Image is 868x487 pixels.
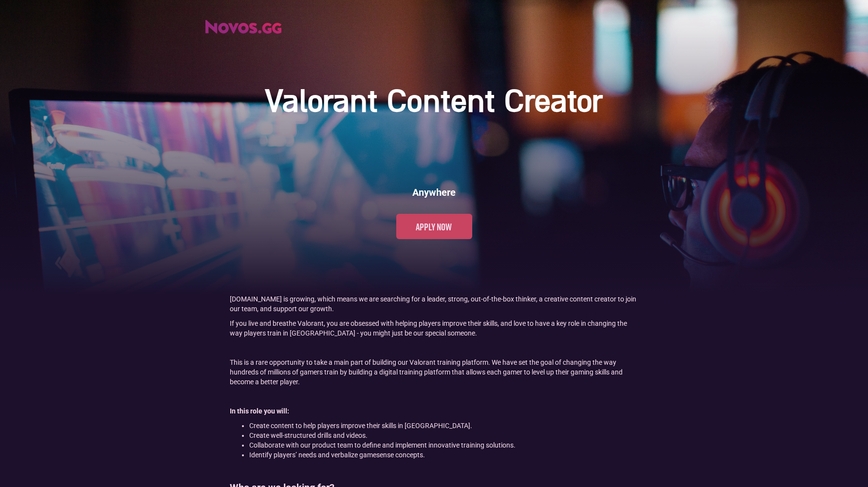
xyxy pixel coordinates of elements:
[249,450,639,460] li: Identify players’ needs and verbalize gamesense concepts.
[230,343,639,353] p: ‍
[230,357,639,387] p: This is a rare opportunity to take a main part of building our Valorant training platform. We hav...
[396,214,472,239] a: Apply now
[230,294,639,314] p: [DOMAIN_NAME] is growing, which means we are searching for a leader, strong, out-of-the-box think...
[249,421,639,431] li: Create content to help players improve their skills in [GEOGRAPHIC_DATA].
[266,84,602,122] h1: Valorant Content Creator
[249,431,639,440] li: Create well-structured drills and videos.
[249,440,639,450] li: Collaborate with our product team to define and implement innovative training solutions.
[230,407,289,415] strong: In this role you will:
[412,186,456,199] h6: Anywhere
[230,392,639,401] p: ‍
[230,318,639,338] p: If you live and breathe Valorant, you are obsessed with helping players improve their skills, and...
